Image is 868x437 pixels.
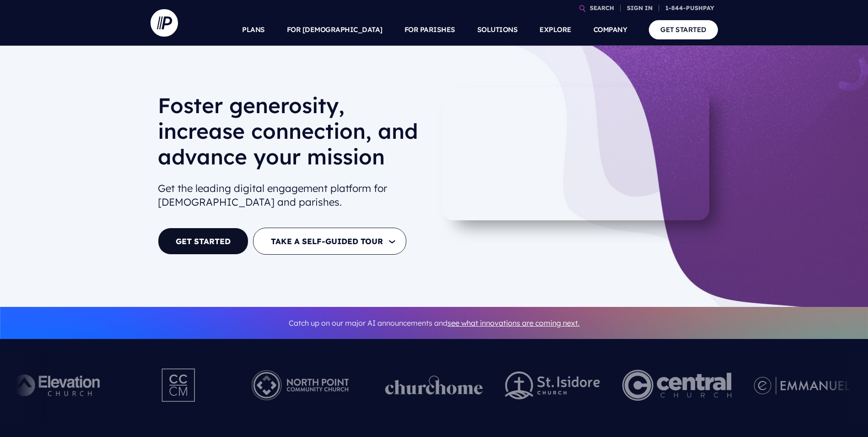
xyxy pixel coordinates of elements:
[447,318,580,328] a: see what innovations are coming next.
[237,360,363,410] img: Pushpay_Logo__NorthPoint
[539,14,571,46] a: EXPLORE
[158,178,427,213] h2: Get the leading digital engagement platform for [DEMOGRAPHIC_DATA] and parishes.
[505,371,600,399] img: pp_logos_2
[404,14,455,46] a: FOR PARISHES
[143,360,215,410] img: Pushpay_Logo__CCM
[622,360,732,410] img: Central Church Henderson NV
[158,313,711,333] p: Catch up on our major AI announcements and
[385,376,483,395] img: pp_logos_1
[242,14,265,46] a: PLANS
[649,20,718,39] a: GET STARTED
[158,93,427,177] h1: Foster generosity, increase connection, and advance your mission
[593,14,627,46] a: COMPANY
[158,228,248,255] a: GET STARTED
[253,228,406,255] button: TAKE A SELF-GUIDED TOUR
[287,14,383,46] a: FOR [DEMOGRAPHIC_DATA]
[477,14,518,46] a: SOLUTIONS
